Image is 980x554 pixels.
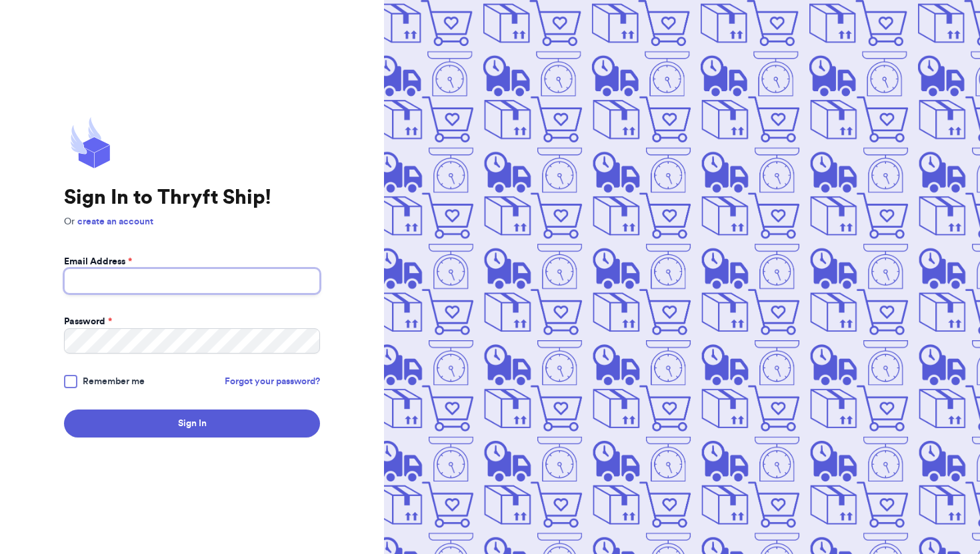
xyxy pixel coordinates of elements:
h1: Sign In to Thryft Ship! [64,186,320,210]
label: Email Address [64,255,132,268]
a: create an account [77,217,153,226]
label: Password [64,315,112,328]
span: Remember me [83,375,145,388]
p: Or [64,215,320,228]
button: Sign In [64,410,320,437]
a: Forgot your password? [225,375,320,388]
